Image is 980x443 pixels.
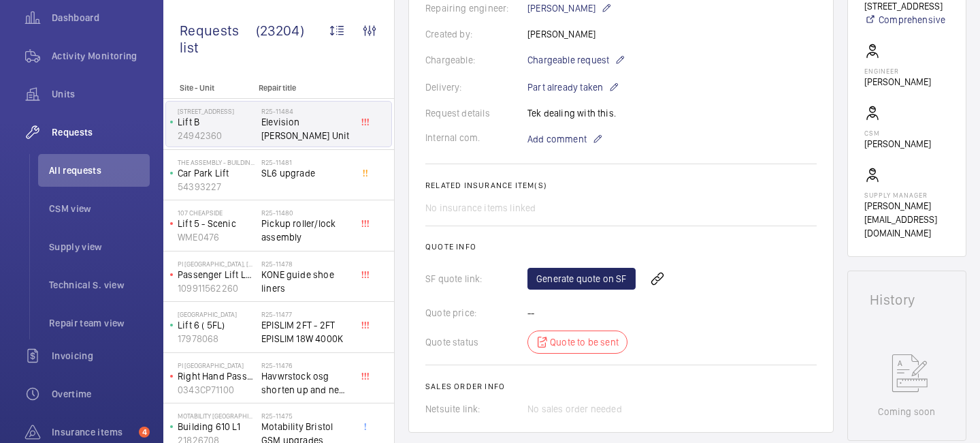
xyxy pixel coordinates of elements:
[178,158,256,166] p: The Assembly - Building A
[178,412,256,420] p: Motability [GEOGRAPHIC_DATA]
[864,13,949,27] a: Comprehensive
[163,83,253,93] p: Site - Unit
[178,209,256,217] p: 107 Cheapside
[261,412,351,420] h2: R25-11475
[261,361,351,369] h2: R25-11476
[864,137,931,151] p: [PERSON_NAME]
[52,49,150,63] span: Activity Monitoring
[261,217,351,244] span: Pickup roller/lock assembly
[139,427,150,438] span: 4
[178,318,256,332] p: Lift 6 ( 5FL)
[527,132,587,146] span: Add comment
[527,79,619,95] p: Part already taken
[261,115,351,142] span: Elevision [PERSON_NAME] Unit
[178,420,256,433] p: Building 610 L1
[178,281,256,295] p: 109911562260
[49,316,150,330] span: Repair team view
[864,199,949,240] p: [PERSON_NAME][EMAIL_ADDRESS][DOMAIN_NAME]
[870,293,944,307] h1: History
[52,87,150,101] span: Units
[49,164,150,177] span: All requests
[261,209,351,217] h2: R25-11480
[259,83,348,93] p: Repair title
[178,268,256,281] p: Passenger Lift Left Hand
[178,115,256,129] p: Lift B
[52,11,150,25] span: Dashboard
[178,361,256,369] p: PI [GEOGRAPHIC_DATA]
[261,268,351,295] span: KONE guide shoe liners
[178,369,256,383] p: Right Hand Passenger Lift
[261,107,351,115] h2: R25-11484
[178,217,256,230] p: Lift 5 - Scenic
[425,382,817,391] h2: Sales order info
[864,129,931,137] p: CSM
[178,166,256,180] p: Car Park Lift
[864,67,931,75] p: Engineer
[261,318,351,346] span: EPISLIM 2FT - 2FT EPISLIM 18W 4000K
[425,242,817,251] h2: Quote info
[261,369,351,397] span: Havwrstock osg shorten up and new switch
[527,268,636,290] a: Generate quote on SF
[864,191,949,199] p: Supply manager
[52,125,150,139] span: Requests
[178,332,256,346] p: 17978068
[178,230,256,244] p: WME0476
[878,405,935,418] p: Coming soon
[178,107,256,115] p: [STREET_ADDRESS]
[425,181,817,190] h2: Related insurance item(s)
[261,166,351,180] span: SL6 upgrade
[178,310,256,318] p: [GEOGRAPHIC_DATA]
[49,240,150,254] span: Supply view
[178,383,256,397] p: 0343CP71100
[52,387,150,401] span: Overtime
[52,425,133,439] span: Insurance items
[49,202,150,215] span: CSM view
[52,349,150,363] span: Invoicing
[261,310,351,318] h2: R25-11477
[261,158,351,166] h2: R25-11481
[180,22,256,56] span: Requests list
[527,53,609,67] span: Chargeable request
[261,260,351,268] h2: R25-11478
[178,180,256,194] p: 54393227
[864,75,931,89] p: [PERSON_NAME]
[178,129,256,142] p: 24942360
[178,260,256,268] p: PI [GEOGRAPHIC_DATA], [GEOGRAPHIC_DATA]
[49,278,150,292] span: Technical S. view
